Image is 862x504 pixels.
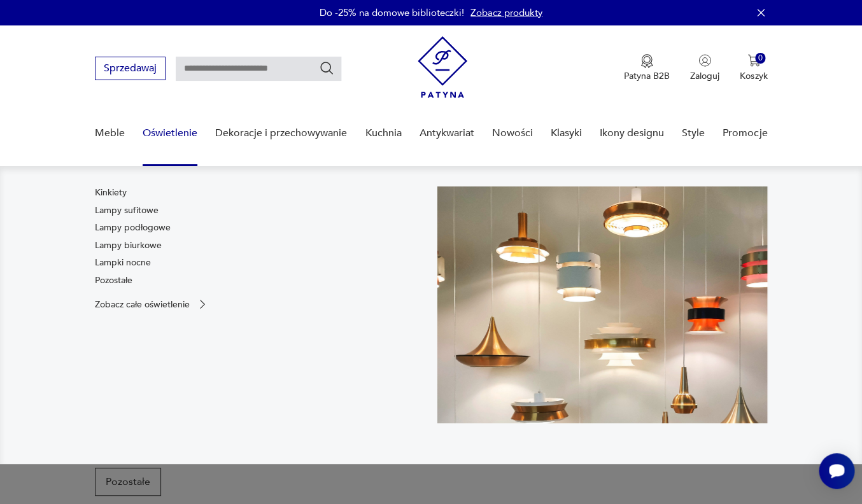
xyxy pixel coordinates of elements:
iframe: Smartsupp widget button [819,453,854,489]
p: Do -25% na domowe biblioteczki! [320,6,464,19]
img: a9d990cd2508053be832d7f2d4ba3cb1.jpg [437,186,767,423]
button: 0Koszyk [740,54,767,82]
img: Patyna - sklep z meblami i dekoracjami vintage [418,36,467,98]
button: Zaloguj [690,54,719,82]
a: Kinkiety [95,186,127,199]
a: Zobacz całe oświetlenie [95,298,209,311]
a: Lampy sufitowe [95,204,159,217]
a: Ikona medaluPatyna B2B [624,54,670,82]
a: Lampki nocne [95,256,151,269]
a: Lampy podłogowe [95,221,171,234]
a: Lampy biurkowe [95,239,162,252]
a: Pozostałe [95,274,132,287]
p: Patyna B2B [624,70,670,82]
p: Zobacz całe oświetlenie [95,300,190,309]
button: Szukaj [319,60,334,76]
a: Sprzedawaj [95,65,166,74]
a: Meble [95,109,125,158]
div: 0 [755,53,766,64]
img: Ikona koszyka [747,54,760,67]
a: Antykwariat [419,109,474,158]
a: Promocje [723,109,767,158]
p: Koszyk [740,70,767,82]
img: Ikonka użytkownika [698,54,711,67]
button: Sprzedawaj [95,57,166,80]
a: Zobacz produkty [470,6,542,19]
button: Patyna B2B [624,54,670,82]
a: Dekoracje i przechowywanie [215,109,347,158]
img: Ikona medalu [640,54,653,68]
a: Klasyki [551,109,582,158]
a: Ikony designu [600,109,664,158]
p: Zaloguj [690,70,719,82]
a: Kuchnia [365,109,401,158]
a: Style [682,109,705,158]
a: Nowości [492,109,533,158]
a: Oświetlenie [143,109,197,158]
